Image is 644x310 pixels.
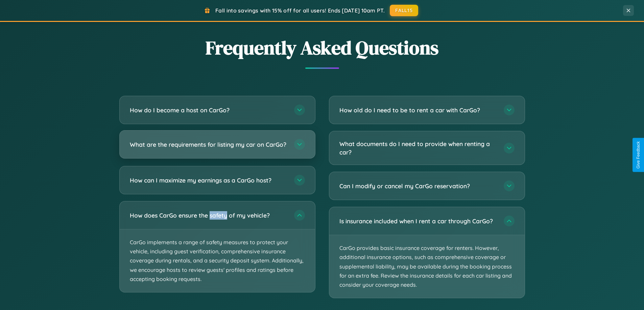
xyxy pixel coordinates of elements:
h3: How does CarGo ensure the safety of my vehicle? [130,211,287,220]
h3: How do I become a host on CarGo? [130,106,287,114]
span: Fall into savings with 15% off for all users! Ends [DATE] 10am PT. [215,7,385,14]
h3: How can I maximize my earnings as a CarGo host? [130,176,287,185]
h3: Is insurance included when I rent a car through CarGo? [339,217,497,225]
h2: Frequently Asked Questions [119,35,525,61]
div: Give Feedback [636,141,641,169]
p: CarGo implements a range of safety measures to protect your vehicle, including guest verification... [120,229,315,292]
h3: What are the requirements for listing my car on CarGo? [130,140,287,149]
h3: What documents do I need to provide when renting a car? [339,140,497,156]
h3: How old do I need to be to rent a car with CarGo? [339,106,497,114]
button: FALL15 [390,5,418,16]
p: CarGo provides basic insurance coverage for renters. However, additional insurance options, such ... [329,235,525,298]
h3: Can I modify or cancel my CarGo reservation? [339,182,497,190]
